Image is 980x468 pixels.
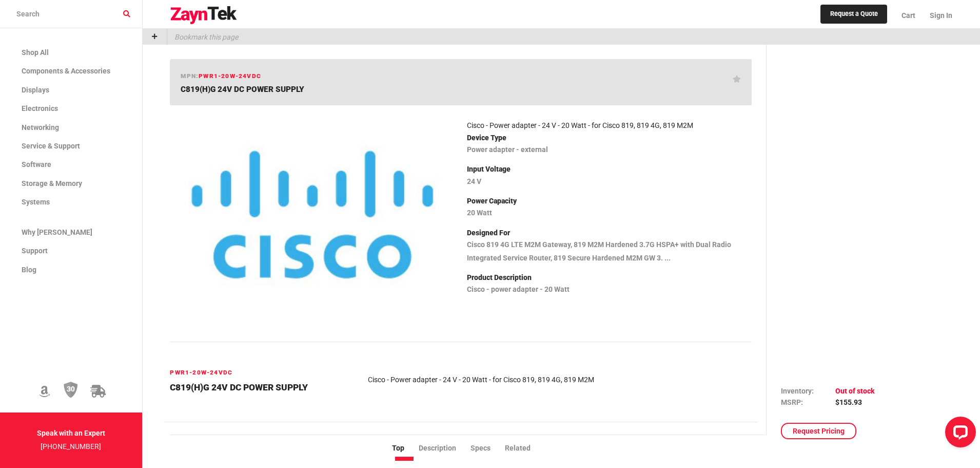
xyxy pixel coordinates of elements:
[181,71,261,81] h6: mpn:
[170,381,356,394] h4: C819(H)G 24V DC POWER SUPPLY
[781,385,835,397] td: Inventory
[894,3,923,28] a: Cart
[22,67,110,75] span: Components & Accessories
[199,72,261,80] span: PWR1-20W-24VDC
[22,247,48,255] span: Support
[781,397,835,408] td: MSRP
[64,381,78,399] img: 30 Day Return Policy
[22,123,59,132] span: Networking
[392,442,419,454] li: Top
[22,228,92,236] span: Why [PERSON_NAME]
[467,271,752,285] p: Product Description
[41,442,101,451] a: [PHONE_NUMBER]
[467,195,752,208] p: Power Capacity
[467,175,752,189] p: 24 V
[467,120,752,131] article: Cisco - Power adapter - 24 V - 20 Watt - for Cisco 819, 819 4G, 819 M2M
[901,11,915,20] span: Cart
[471,442,505,454] li: Specs
[937,413,980,456] iframe: LiveChat chat widget
[467,283,752,296] p: Cisco - power adapter - 20 Watt
[170,368,356,378] h6: PWR1-20W-24VDC
[368,374,752,385] article: Cisco - Power adapter - 24 V - 20 Watt - for Cisco 819, 819 4G, 819 M2M
[923,3,952,28] a: Sign In
[467,132,752,145] p: Device Type
[467,238,752,265] p: Cisco 819 4G LTE M2M Gateway, 819 M2M Hardened 3.7G HSPA+ with Dual Radio Integrated Service Rout...
[22,179,82,188] span: Storage & Memory
[781,423,856,439] a: Request Pricing
[419,442,471,454] li: Description
[22,104,58,113] span: Electronics
[22,142,80,150] span: Service & Support
[467,143,752,157] p: Power adapter - external
[820,5,888,24] a: Request a Quote
[467,227,752,240] p: Designed For
[170,6,238,25] img: logo
[835,387,875,395] span: Out of stock
[178,114,446,315] img: PWR1-20W-24VDC -- C819(H)G 24V DC POWER SUPPLY
[22,86,49,94] span: Displays
[22,48,49,57] span: Shop All
[181,85,304,94] span: C819(H)G 24V DC POWER SUPPLY
[467,163,752,176] p: Input Voltage
[22,198,50,206] span: Systems
[37,429,105,437] strong: Speak with an Expert
[22,160,51,169] span: Software
[835,397,875,408] td: $155.93
[505,442,545,454] li: Related
[22,266,36,274] span: Blog
[167,29,238,45] p: Bookmark this page
[467,207,752,220] p: 20 Watt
